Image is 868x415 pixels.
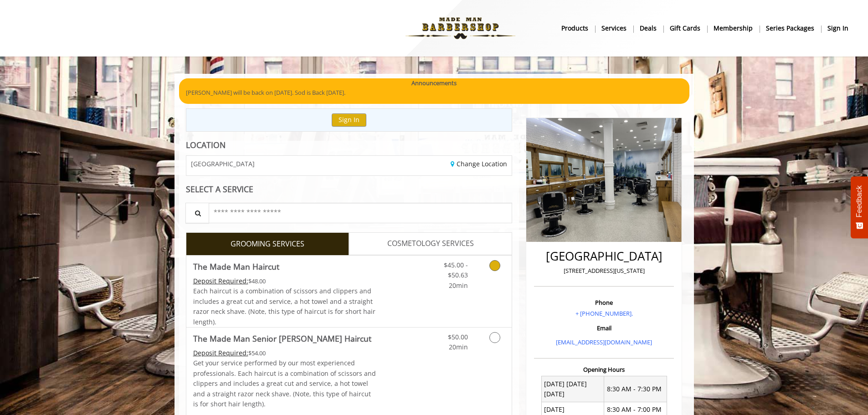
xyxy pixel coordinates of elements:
b: Membership [714,23,753,33]
h3: Opening Hours [534,366,674,373]
button: Sign In [332,113,366,127]
h2: [GEOGRAPHIC_DATA] [536,250,672,263]
a: Change Location [451,159,507,168]
span: Each haircut is a combination of scissors and clippers and includes a great cut and service, a ho... [193,287,375,326]
b: gift cards [670,23,700,33]
img: Made Man Barbershop logo [398,3,523,53]
b: Deals [640,23,657,33]
a: Series packagesSeries packages [760,21,821,35]
span: $45.00 - $50.63 [444,261,468,279]
a: Productsproducts [555,21,595,35]
a: sign insign in [821,21,855,35]
span: 20min [449,281,468,290]
b: Series packages [766,23,814,33]
button: Feedback - Show survey [851,176,868,238]
p: [STREET_ADDRESS][US_STATE] [536,266,672,276]
button: Service Search [185,203,209,223]
b: products [561,23,588,33]
h3: Phone [536,299,672,306]
a: MembershipMembership [707,21,760,35]
span: $50.00 [448,333,468,341]
a: + [PHONE_NUMBER]. [575,309,633,318]
td: [DATE] [DATE] [DATE] [541,376,604,402]
div: $48.00 [193,276,376,286]
a: DealsDeals [633,21,663,35]
span: This service needs some Advance to be paid before we block your appointment [193,348,248,357]
b: sign in [827,23,848,33]
b: The Made Man Haircut [193,260,279,273]
b: LOCATION [186,139,226,150]
a: [EMAIL_ADDRESS][DOMAIN_NAME] [556,338,652,346]
span: This service needs some Advance to be paid before we block your appointment [193,277,248,285]
b: The Made Man Senior [PERSON_NAME] Haircut [193,332,371,345]
b: Services [601,23,627,33]
p: [PERSON_NAME] will be back on [DATE]. Sod is Back [DATE]. [186,88,683,97]
div: SELECT A SERVICE [186,185,513,194]
b: Announcements [411,78,457,88]
td: 8:30 AM - 7:30 PM [604,376,667,402]
span: Feedback [855,185,863,217]
span: COSMETOLOGY SERVICES [387,238,474,250]
h3: Email [536,325,672,331]
a: Gift cardsgift cards [663,21,707,35]
p: Get your service performed by our most experienced professionals. Each haircut is a combination o... [193,358,376,409]
div: $54.00 [193,348,376,358]
span: GROOMING SERVICES [231,238,304,250]
span: [GEOGRAPHIC_DATA] [191,160,255,167]
span: 20min [449,343,468,351]
a: ServicesServices [595,21,633,35]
